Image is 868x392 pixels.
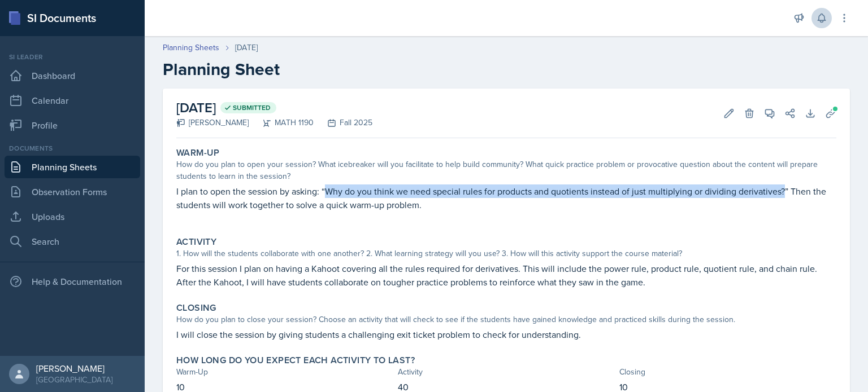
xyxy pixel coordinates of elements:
[5,205,140,228] a: Uploads
[5,143,140,153] div: Documents
[398,366,615,378] div: Activity
[233,103,271,112] span: Submitted
[176,158,836,182] div: How do you plan to open your session? What icebreaker will you facilitate to help build community...
[5,156,140,178] a: Planning Sheets
[235,42,258,54] div: [DATE]
[5,114,140,136] a: Profile
[5,270,140,293] div: Help & Documentation
[176,184,836,212] p: I plan to open the session by asking: “Why do you think we need special rules for products and qu...
[36,374,112,385] div: [GEOGRAPHIC_DATA]
[619,366,836,378] div: Closing
[176,355,415,366] label: How long do you expect each activity to last?
[176,147,220,158] label: Warm-Up
[249,117,314,129] div: MATH 1190
[176,236,216,248] label: Activity
[5,180,140,203] a: Observation Forms
[176,328,836,341] p: I will close the session by giving students a challenging exit ticket problem to check for unders...
[176,98,372,118] h2: [DATE]
[5,89,140,112] a: Calendar
[5,230,140,253] a: Search
[176,248,836,259] div: 1. How will the students collaborate with one another? 2. What learning strategy will you use? 3....
[176,262,836,289] p: For this session I plan on having a Kahoot covering all the rules required for derivatives. This ...
[36,363,112,374] div: [PERSON_NAME]
[176,302,216,314] label: Closing
[5,64,140,87] a: Dashboard
[176,117,249,129] div: [PERSON_NAME]
[5,52,140,62] div: Si leader
[176,366,393,378] div: Warm-Up
[314,117,372,129] div: Fall 2025
[163,42,219,54] a: Planning Sheets
[163,59,850,80] h2: Planning Sheet
[176,314,836,325] div: How do you plan to close your session? Choose an activity that will check to see if the students ...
